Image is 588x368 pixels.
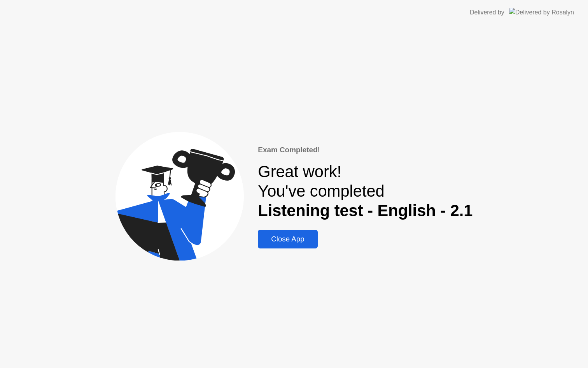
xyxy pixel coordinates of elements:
button: Close App [258,230,317,248]
div: Close App [260,235,315,243]
div: Exam Completed! [258,144,472,155]
div: Great work! You've completed [258,162,472,220]
b: Listening test - English - 2.1 [258,201,472,220]
div: Delivered by [470,8,504,17]
img: Delivered by Rosalyn [509,8,574,17]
